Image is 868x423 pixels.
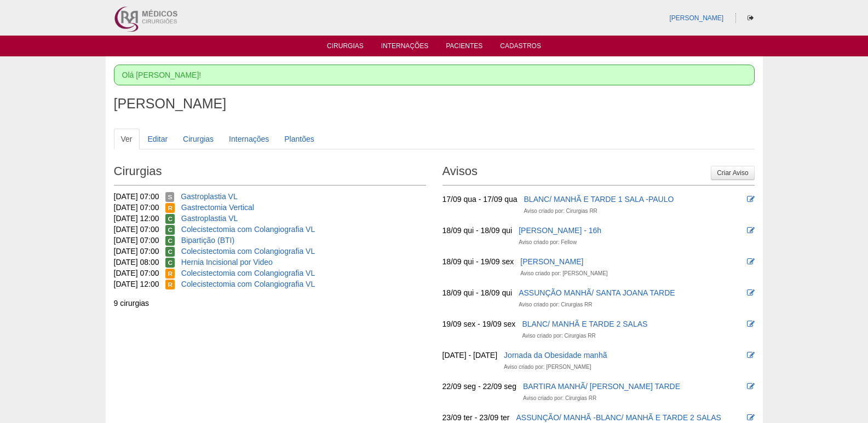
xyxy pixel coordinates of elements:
i: Editar [747,258,755,265]
a: Gastroplastia VL [181,192,238,201]
div: 18/09 qui - 19/09 sex [442,256,514,267]
a: BLANC/ MANHÃ E TARDE 1 SALA -PAULO [524,195,674,204]
a: Gastroplastia VL [181,214,238,223]
a: Gastrectomia Vertical [181,203,254,212]
div: Aviso criado por: Cirurgias RR [523,393,596,404]
div: Aviso criado por: [PERSON_NAME] [504,362,591,373]
span: [DATE] 07:00 [114,225,159,234]
i: Editar [747,320,755,328]
h1: [PERSON_NAME] [114,97,755,111]
a: ASSUNÇÃO MANHÃ/ SANTA JOANA TARDE [519,288,675,297]
span: Reservada [165,280,175,289]
h2: Avisos [442,160,755,186]
a: Colecistectomia com Colangiografia VL [181,247,315,256]
i: Editar [747,351,755,359]
a: [PERSON_NAME] [520,257,583,266]
span: [DATE] 07:00 [114,203,159,212]
h2: Cirurgias [114,160,426,186]
div: Aviso criado por: Fellow [519,237,577,248]
a: BARTIRA MANHÃ/ [PERSON_NAME] TARDE [523,382,680,391]
span: Reservada [165,269,175,279]
a: Colecistectomia com Colangiografia VL [181,225,315,234]
span: [DATE] 12:00 [114,214,159,223]
a: BLANC/ MANHÃ E TARDE 2 SALAS [522,320,647,328]
span: Confirmada [165,214,175,224]
span: Suspensa [165,192,174,202]
span: [DATE] 07:00 [114,236,159,245]
a: Cadastros [500,42,541,53]
a: Colecistectomia com Colangiografia VL [181,269,315,277]
div: 17/09 qua - 17/09 qua [442,194,518,205]
span: Confirmada [165,258,175,268]
div: 18/09 qui - 18/09 qui [442,225,513,236]
span: [DATE] 07:00 [114,269,159,277]
a: Internações [222,129,276,149]
span: Confirmada [165,247,175,257]
div: 22/09 seg - 22/09 seg [442,381,516,392]
a: Bipartição (BTI) [181,236,234,245]
i: Sair [748,15,754,21]
i: Editar [747,195,755,203]
a: Cirurgias [327,42,364,53]
a: Plantões [277,129,321,149]
a: ASSUNÇÃO/ MANHÃ -BLANC/ MANHÃ E TARDE 2 SALAS [516,413,721,422]
i: Editar [747,227,755,234]
span: Confirmada [165,225,175,235]
div: 19/09 sex - 19/09 sex [442,318,516,329]
i: Editar [747,289,755,297]
div: 9 cirurgias [114,298,426,309]
span: [DATE] 12:00 [114,280,159,288]
a: Internações [381,42,429,53]
div: Olá [PERSON_NAME]! [114,65,755,85]
a: Jornada da Obesidade manhã [504,351,607,360]
div: [DATE] - [DATE] [442,350,498,361]
div: 23/09 ter - 23/09 ter [442,412,510,423]
div: 18/09 qui - 18/09 qui [442,287,513,298]
a: Pacientes [446,42,482,53]
div: Aviso criado por: Cirurgias RR [524,206,597,217]
a: Ver [114,129,140,149]
a: [PERSON_NAME] - 16h [519,226,601,235]
span: [DATE] 07:00 [114,192,159,201]
span: Reservada [165,203,175,213]
div: Aviso criado por: Cirurgias RR [519,299,592,310]
div: Aviso criado por: Cirurgias RR [522,331,595,341]
i: Editar [747,383,755,390]
a: Criar Aviso [711,166,754,180]
a: [PERSON_NAME] [669,14,723,22]
a: Colecistectomia com Colangiografia VL [181,280,315,288]
span: Confirmada [165,236,175,246]
i: Editar [747,414,755,421]
a: Cirurgias [176,129,221,149]
div: Aviso criado por: [PERSON_NAME] [520,268,607,279]
span: [DATE] 08:00 [114,258,159,266]
a: Hernia Incisional por Video [181,258,273,266]
a: Editar [141,129,175,149]
span: [DATE] 07:00 [114,247,159,256]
